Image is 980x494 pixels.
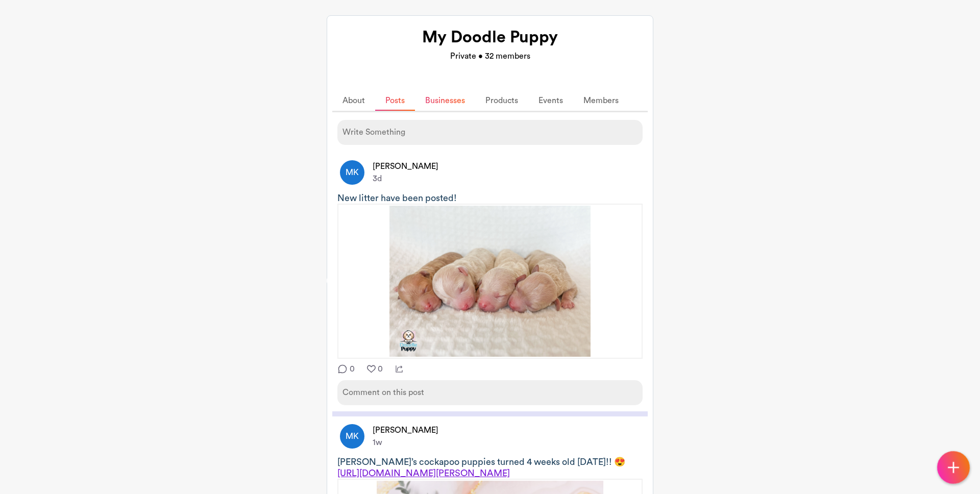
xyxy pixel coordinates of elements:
[373,436,438,449] p: 1w
[346,166,359,179] p: MK
[945,459,962,476] img: icon-plus.svg
[528,91,573,111] a: Events
[337,380,643,405] div: Comment on this post
[340,424,438,449] a: MK[PERSON_NAME]1w
[337,120,643,145] div: Write Something
[373,424,438,436] p: Marlene Kingston
[375,91,415,111] a: Posts
[388,205,592,358] img: Image
[573,91,629,111] a: Members
[337,192,643,204] div: New litter have been posted!
[340,160,438,185] a: MK[PERSON_NAME]3d
[350,364,355,374] span: 0
[422,28,558,47] h1: My Doodle Puppy
[367,365,376,373] img: heart icon
[346,430,359,442] p: MK
[337,456,643,479] div: [PERSON_NAME]’s cockapoo puppies turned 4 weeks old [DATE]!! 😍
[475,91,528,111] a: Products
[332,91,375,111] a: About
[415,91,475,111] a: Businesses
[337,468,510,478] a: [URL][DOMAIN_NAME][PERSON_NAME]
[373,160,438,172] p: Marlene Kingston
[337,364,348,374] img: comment icon
[373,172,438,185] p: 3d
[450,50,530,62] p: Private • 32 members
[395,365,403,373] img: share icon
[378,364,383,374] span: 0
[326,276,336,286] button: Previous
